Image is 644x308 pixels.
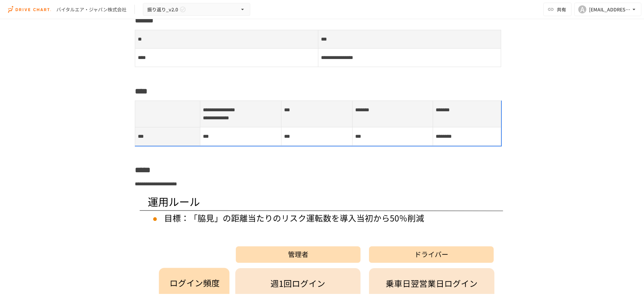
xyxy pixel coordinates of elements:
span: 振り返り_v2.0 [147,5,178,14]
button: 共有 [543,3,572,16]
button: A[EMAIL_ADDRESS][DOMAIN_NAME] [574,3,641,16]
img: i9VDDS9JuLRLX3JIUyK59LcYp6Y9cayLPHs4hOxMB9W [8,4,51,15]
div: バイタルエア・ジャパン株式会社 [56,6,126,13]
span: 共有 [557,6,566,13]
button: 振り返り_v2.0 [143,3,250,16]
div: [EMAIL_ADDRESS][DOMAIN_NAME] [589,5,631,14]
div: A [578,5,586,13]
